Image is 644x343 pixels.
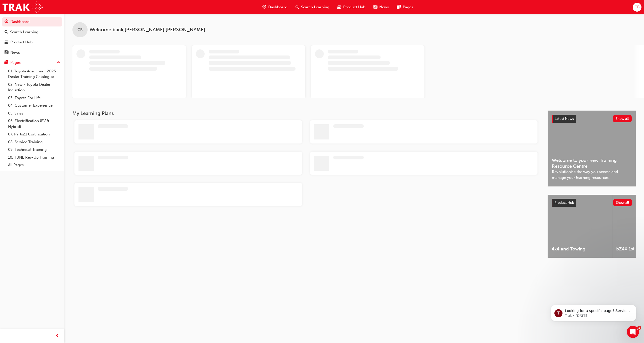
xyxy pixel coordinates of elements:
[2,17,62,26] a: Dashboard
[552,199,632,207] a: Product HubShow all
[6,81,62,94] a: 02. New - Toyota Dealer Induction
[337,4,341,10] span: car-icon
[627,326,639,338] iframe: Intercom live chat
[379,4,389,10] span: News
[369,2,393,12] a: news-iconNews
[2,16,62,58] button: DashboardSearch LearningProduct HubNews
[543,294,644,329] iframe: Intercom notifications message
[633,3,641,12] button: CB
[554,201,574,205] span: Product Hub
[555,117,574,121] span: Latest News
[552,158,632,169] span: Welcome to your new Training Resource Centre
[6,154,62,161] a: 10. TUNE Rev-Up Training
[2,58,62,67] button: Pages
[10,39,33,45] div: Product Hub
[296,4,299,10] span: search-icon
[548,195,612,258] a: 4x4 and Towing
[403,4,413,10] span: Pages
[552,115,632,123] a: Latest NewsShow all
[5,61,8,65] span: pages-icon
[6,117,62,130] a: 06. Electrification (EV & Hybrid)
[6,146,62,154] a: 09. Technical Training
[90,27,205,33] span: Welcome back , [PERSON_NAME] [PERSON_NAME]
[6,109,62,117] a: 05. Sales
[5,20,8,24] span: guage-icon
[268,4,287,10] span: Dashboard
[2,38,62,47] a: Product Hub
[72,110,540,116] h3: My Learning Plans
[2,48,62,57] a: News
[301,4,329,10] span: Search Learning
[10,60,21,66] div: Pages
[77,27,83,33] span: CB
[393,2,417,12] a: pages-iconPages
[343,4,365,10] span: Product Hub
[373,4,377,10] span: news-icon
[6,161,62,169] a: All Pages
[6,102,62,109] a: 04. Customer Experience
[613,115,632,122] button: Show all
[291,2,333,12] a: search-iconSearch Learning
[552,169,632,180] span: Revolutionise the way you access and manage your learning resources.
[552,246,608,252] span: 4x4 and Towing
[57,60,60,66] span: up-icon
[6,138,62,146] a: 08. Service Training
[637,326,641,330] span: 1
[56,333,59,339] span: prev-icon
[262,4,266,10] span: guage-icon
[10,29,38,35] div: Search Learning
[258,2,291,12] a: guage-iconDashboard
[613,199,632,206] button: Show all
[6,130,62,138] a: 07. Parts21 Certification
[5,30,8,35] span: search-icon
[10,50,20,55] div: News
[2,27,62,37] a: Search Learning
[6,94,62,102] a: 03. Toyota For Life
[397,4,401,10] span: pages-icon
[548,110,636,187] a: Latest NewsShow allWelcome to your new Training Resource CentreRevolutionise the way you access a...
[5,40,8,45] span: car-icon
[5,50,8,55] span: news-icon
[634,4,640,10] span: CB
[3,2,43,13] img: Trak
[333,2,369,12] a: car-iconProduct Hub
[6,67,62,81] a: 01. Toyota Academy - 2025 Dealer Training Catalogue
